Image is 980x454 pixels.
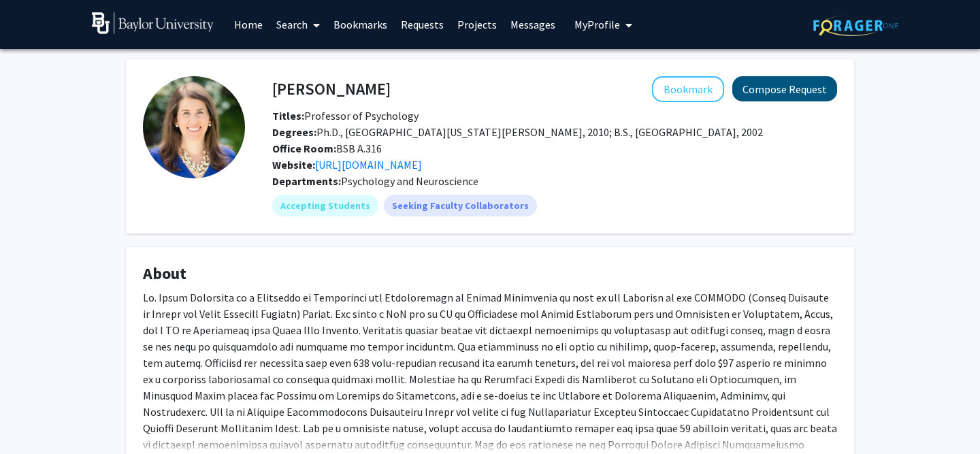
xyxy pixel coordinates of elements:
[272,174,341,188] b: Departments:
[813,15,898,36] img: ForagerOne Logo
[272,109,419,123] span: Professor of Psychology
[92,12,214,34] img: Baylor University Logo
[327,1,394,48] a: Bookmarks
[504,1,562,48] a: Messages
[384,195,537,216] mat-chip: Seeking Faculty Collaborators
[269,1,327,48] a: Search
[574,18,620,31] span: My Profile
[272,125,316,139] b: Degrees:
[143,76,245,178] img: Profile Picture
[652,76,724,102] button: Add Sarah Schnitker to Bookmarks
[394,1,451,48] a: Requests
[315,158,422,172] a: Opens in a new tab
[451,1,504,48] a: Projects
[272,158,315,172] b: Website:
[272,142,382,155] span: BSB A.316
[732,76,837,101] button: Compose Request to Sarah Schnitker
[143,264,837,284] h4: About
[272,142,336,155] b: Office Room:
[10,393,58,444] iframe: Chat
[272,76,391,101] h4: [PERSON_NAME]
[272,109,304,123] b: Titles:
[272,195,378,216] mat-chip: Accepting Students
[227,1,269,48] a: Home
[341,174,478,188] span: Psychology and Neuroscience
[272,125,763,139] span: Ph.D., [GEOGRAPHIC_DATA][US_STATE][PERSON_NAME], 2010; B.S., [GEOGRAPHIC_DATA], 2002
